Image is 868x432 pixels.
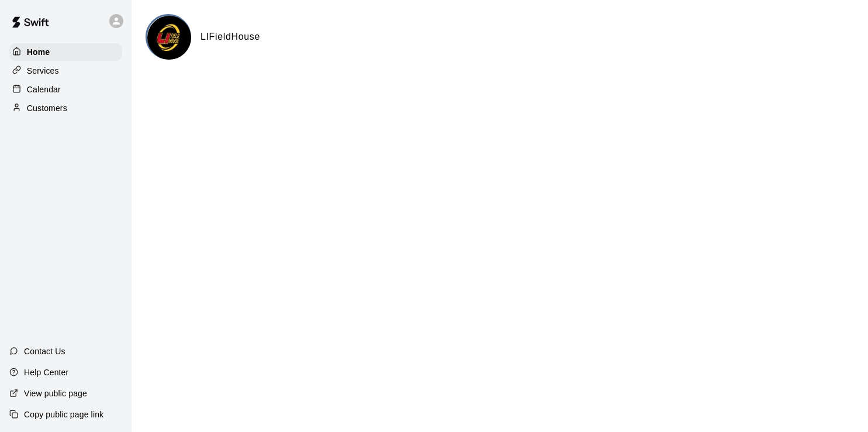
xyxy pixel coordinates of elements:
[24,388,87,399] p: View public page
[9,62,122,80] a: Services
[200,29,260,44] h6: LIFieldHouse
[27,84,61,95] p: Calendar
[9,99,122,117] a: Customers
[9,43,122,61] a: Home
[27,102,67,114] p: Customers
[27,46,50,58] p: Home
[24,345,65,357] p: Contact Us
[24,367,68,378] p: Help Center
[147,16,191,60] img: LIFieldHouse logo
[27,65,59,77] p: Services
[9,81,122,98] a: Calendar
[24,409,103,420] p: Copy public page link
